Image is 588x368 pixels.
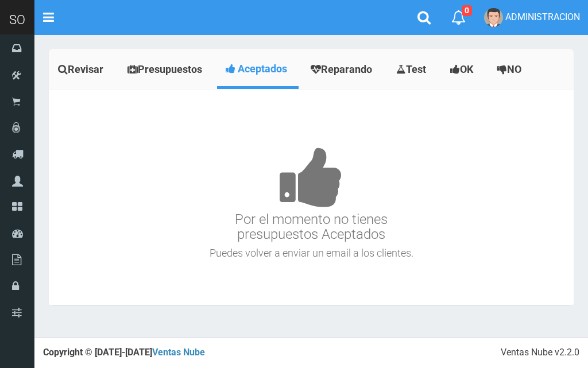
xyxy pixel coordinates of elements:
[321,63,372,75] span: Reparando
[441,52,485,87] a: OK
[118,52,214,87] a: Presupuestos
[49,52,115,87] a: Revisar
[217,52,299,86] a: Aceptados
[152,347,205,358] a: Ventas Nube
[387,52,438,87] a: Test
[462,5,472,16] span: 0
[488,52,533,87] a: NO
[505,11,580,22] span: ADMINISTRACION
[301,52,384,87] a: Reparando
[68,63,103,75] span: Revisar
[501,346,579,359] div: Ventas Nube v2.2.0
[52,247,571,259] h4: Puedes volver a enviar un email a los clientes.
[43,347,205,358] strong: Copyright © [DATE]-[DATE]
[238,63,287,75] span: Aceptados
[52,113,571,242] h3: Por el momento no tienes presupuestos Aceptados
[507,63,521,75] span: NO
[406,63,426,75] span: Test
[484,8,503,27] img: User Image
[138,63,202,75] span: Presupuestos
[460,63,473,75] span: OK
